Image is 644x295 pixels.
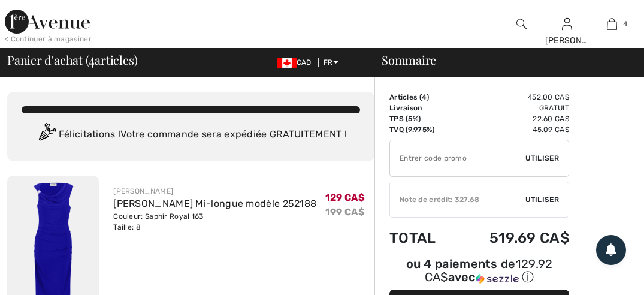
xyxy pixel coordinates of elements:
[389,258,569,285] div: ou 4 paiements de avec
[516,17,527,31] img: recherche
[325,192,365,203] span: 129 CA$
[390,194,525,205] div: Note de crédit: 327.68
[545,34,589,47] div: [PERSON_NAME]
[390,140,525,176] input: Code promo
[389,113,455,124] td: TPS (5%)
[607,17,617,31] img: Mon panier
[277,58,316,67] span: CAD
[35,123,59,147] img: Congratulation2.svg
[476,273,519,284] img: Sezzle
[5,34,92,44] div: < Continuer à magasiner
[389,218,455,258] td: Total
[562,17,572,31] img: Mes infos
[525,153,559,164] span: Utiliser
[455,113,569,124] td: 22.60 CA$
[455,218,569,258] td: 519.69 CA$
[113,211,316,233] div: Couleur: Saphir Royal 163 Taille: 8
[113,186,316,197] div: [PERSON_NAME]
[525,194,559,205] span: Utiliser
[367,54,637,66] div: Sommaire
[422,93,427,101] span: 4
[7,54,137,66] span: Panier d'achat ( articles)
[113,198,316,209] a: [PERSON_NAME] Mi-longue modèle 252188
[277,58,297,68] img: Canadian Dollar
[425,257,553,284] span: 129.92 CA$
[590,17,634,31] a: 4
[325,206,365,218] s: 199 CA$
[5,10,90,34] img: 1ère Avenue
[22,123,360,147] div: Félicitations ! Votre commande sera expédiée GRATUITEMENT !
[562,18,572,29] a: Se connecter
[623,19,627,29] span: 4
[455,124,569,135] td: 45.09 CA$
[455,103,569,113] td: Gratuit
[89,51,95,67] span: 4
[389,258,569,290] div: ou 4 paiements de129.92 CA$avecSezzle Cliquez pour en savoir plus sur Sezzle
[389,124,455,135] td: TVQ (9.975%)
[323,58,338,67] span: FR
[389,103,455,113] td: Livraison
[455,92,569,103] td: 452.00 CA$
[389,92,455,103] td: Articles ( )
